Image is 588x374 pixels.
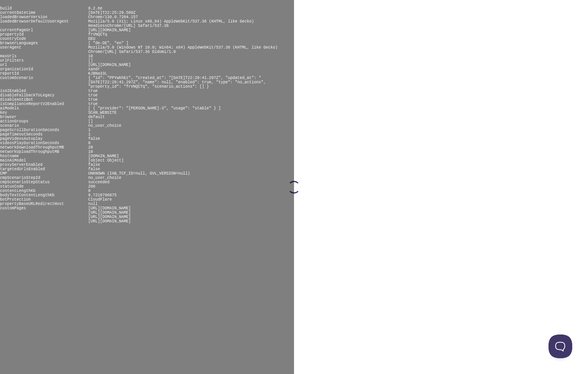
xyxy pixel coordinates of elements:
[88,119,93,124] pre: []
[88,137,100,141] pre: false
[88,93,98,98] pre: true
[88,141,91,145] pre: 0
[88,184,96,189] pre: 200
[88,54,93,58] pre: 10
[88,154,119,158] pre: [DOMAIN_NAME]
[88,206,131,224] pre: [URL][DOMAIN_NAME] [URL][DOMAIN_NAME] [URL][DOMAIN_NAME] [URL][DOMAIN_NAME]
[88,37,96,41] pre: DEU
[88,11,136,15] pre: [DATE]T22:25:29.508Z
[88,128,91,132] pre: 1
[88,111,117,115] pre: SCAN_WEBSITE
[88,158,124,163] pre: [object Object]
[88,115,105,119] pre: default
[88,19,254,28] pre: Mozilla/5.0 (X11; Linux x86_64) AppleWebKit/537.36 (KHTML, like Gecko) HeadlessChrome/[URL] Safar...
[88,132,91,137] pre: 1
[549,335,572,358] iframe: Help Scout Beacon - Open
[88,58,93,63] pre: []
[88,189,91,193] pre: 0
[88,124,122,128] pre: no_user_choice
[88,45,278,54] pre: Mozilla/5.0 (Windows NT 10.0; Win64; x64) AppleWebKit/537.36 (KHTML, like Gecko) Chrome/[URL] Saf...
[88,41,129,45] pre: [ "de-DE", "en" ]
[88,67,100,71] pre: xandr
[88,150,93,154] pre: 10
[88,98,98,102] pre: true
[88,202,98,206] pre: null
[88,76,266,89] pre: { "id": "PPYwkhEz", "created_at": "[DATE]T22:20:41.297Z", "updated_at": "[DATE]T22:20:41.297Z", "...
[88,145,93,150] pre: 20
[88,89,98,93] pre: true
[88,6,103,11] pre: 8.2.6e
[88,15,138,19] pre: Chrome/138.0.7204.157
[88,167,100,171] pre: false
[88,193,117,197] pre: 9.7216796875
[88,171,190,176] pre: UNKNOWN (IAB_TCF_ID=null, GVL_VERSION=null)
[88,63,131,67] pre: [URL][DOMAIN_NAME]
[88,102,98,106] pre: true
[88,71,107,76] pre: KJBNa33L
[88,32,107,37] pre: frVNQCTq
[88,176,122,180] pre: no_user_choice
[88,28,131,32] pre: [URL][DOMAIN_NAME]
[88,197,112,202] pre: CloudFlare
[88,180,110,184] pre: succeeded
[88,106,221,111] pre: [ { "provider": "[PERSON_NAME]-3", "usage": "stable" } ]
[88,163,100,167] pre: false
